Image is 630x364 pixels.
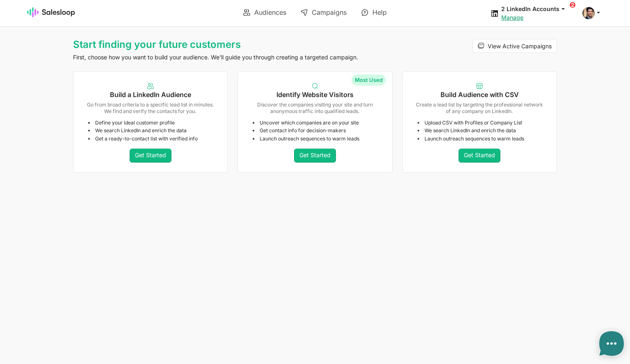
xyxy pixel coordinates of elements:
[88,127,216,134] li: We search LinkedIn and enrich the data
[249,91,380,99] h5: Identify Website Visitors
[488,43,552,50] span: View Active Campaigns
[253,127,380,134] li: Get contact info for decision-makers
[414,102,545,114] p: Create a lead list by targeting the professional network of any company on LinkedIn.
[130,149,171,163] a: Get Started
[73,39,393,50] h1: Start finding your future customers
[414,91,545,99] h5: Build Audience with CSV
[88,120,216,126] li: Define your ideal customer profile
[253,120,380,126] li: Uncover which companies are on your site
[85,91,216,99] h5: Build a LinkedIn Audience
[294,149,336,163] a: Get Started
[249,102,380,114] p: Discover the companies visiting your site and turn anonymous traffic into qualified leads.
[472,39,557,53] a: View Active Campaigns
[459,149,500,163] a: Get Started
[501,5,573,13] button: 2 LinkedIn Accounts
[27,7,75,17] img: Salesloop
[501,14,523,21] a: Manage
[356,5,393,19] a: Help
[85,102,216,114] p: Go from broad criteria to a specific lead list in minutes. We find and verify the contacts for you.
[418,120,545,126] li: Upload CSV with Profiles or Company List
[352,75,386,86] span: Most Used
[418,127,545,134] li: We search LinkedIn and enrich the data
[418,136,545,142] li: Launch outreach sequences to warm leads
[295,5,352,19] a: Campaigns
[73,54,393,61] p: First, choose how you want to build your audience. We'll guide you through creating a targeted ca...
[88,136,216,142] li: Get a ready-to-contact list with verified info
[237,5,292,19] a: Audiences
[253,136,380,142] li: Launch outreach sequences to warm leads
